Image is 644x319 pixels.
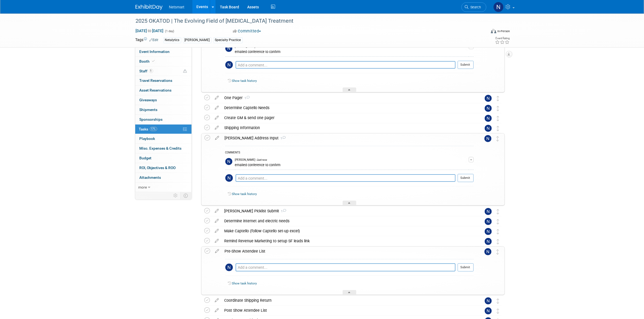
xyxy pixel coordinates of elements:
[212,105,222,110] a: edit
[147,29,152,33] span: to
[231,28,263,34] button: Committed
[180,192,191,199] td: Toggle Event Tabs
[212,95,222,100] a: edit
[212,298,222,303] a: edit
[213,136,222,140] a: edit
[279,137,286,140] span: 1
[222,216,474,226] div: Determine internet and electric needs
[136,37,158,43] td: Tags
[222,236,474,246] div: Remind Revenue Marketing to setup SF leads link
[135,47,191,56] a: Event Information
[140,98,157,102] span: Giveaways
[152,60,155,63] i: Booth reservation complete
[232,192,257,196] a: Show task history
[138,185,147,189] span: more
[135,173,191,182] a: Attachments
[135,144,191,153] a: Misc. Expenses & Credits
[140,108,158,112] span: Shipments
[485,125,492,132] img: Nina Finn
[497,209,500,214] i: Move task
[485,307,492,314] img: Nina Finn
[222,296,474,305] div: Coordinate Shipping Return
[222,133,474,143] div: [PERSON_NAME] Address Input
[222,226,474,236] div: Make Captello (follow Captello set-up excel)
[225,174,233,182] img: Nina Finn
[485,218,492,225] img: Nina Finn
[135,115,191,124] a: Sponsorships
[139,127,157,131] span: Tasks
[171,192,181,199] td: Personalize Event Tab Strip
[454,28,510,36] div: Event Format
[222,93,474,102] div: One Pager
[458,263,474,271] button: Submit
[222,247,474,256] div: Pre-Show Attendee List
[212,125,222,130] a: edit
[163,37,181,43] div: Netalytics
[497,298,500,304] i: Move task
[140,49,170,54] span: Event Information
[225,158,232,165] img: Nina Finn
[212,239,222,243] a: edit
[222,113,474,122] div: Create GM & send one pager
[213,249,222,254] a: edit
[497,126,500,131] i: Move task
[212,308,222,313] a: edit
[497,96,500,101] i: Move task
[235,49,469,54] div: emailed conference to confirm
[497,106,500,111] i: Move task
[135,134,191,143] a: Playbook
[183,69,187,74] span: Potential Scheduling Conflict -- at least one attendee is tagged in another overlapping event.
[497,229,500,234] i: Move task
[212,219,222,223] a: edit
[140,59,156,63] span: Booth
[212,229,222,233] a: edit
[140,146,182,150] span: Misc. Expenses & Credits
[243,96,250,100] span: 1
[497,249,499,254] i: Move task
[212,209,222,213] a: edit
[135,76,191,85] a: Travel Reservations
[225,150,474,156] div: COMMENTS
[484,248,491,255] img: Nina Finn
[135,163,191,173] a: ROI, Objectives & ROO
[497,116,500,121] i: Move task
[134,16,478,26] div: 2025 OKATOD | The Evolving Field of [MEDICAL_DATA] Treatment
[222,103,474,112] div: Determine Captello Needs
[491,29,496,33] img: Format-Inperson.png
[279,210,286,213] span: 1
[225,45,232,52] img: Nina Finn
[135,57,191,66] a: Booth
[497,29,510,33] div: In-Person
[140,88,172,92] span: Asset Reservations
[485,208,492,215] img: Nina Finn
[495,37,510,40] div: Event Rating
[497,308,500,314] i: Move task
[183,37,212,43] div: [PERSON_NAME]
[232,79,257,83] a: Show task history
[222,306,474,315] div: Post Show Attendee List
[135,95,191,105] a: Giveaways
[140,69,153,73] span: Staff
[485,115,492,122] img: Nina Finn
[135,183,191,192] a: more
[136,28,164,33] span: [DATE] [DATE]
[469,5,481,9] span: Search
[493,2,504,12] img: Nina Finn
[135,105,191,115] a: Shipments
[235,162,469,167] div: emailed conference to confirm
[135,153,191,163] a: Budget
[149,69,153,73] span: 1
[458,174,474,182] button: Submit
[135,86,191,95] a: Asset Reservations
[213,37,243,43] div: Specialty Practice
[225,61,233,69] img: Nina Finn
[232,281,257,285] a: Show task history
[140,78,173,83] span: Travel Reservations
[497,219,500,224] i: Move task
[485,228,492,235] img: Nina Finn
[222,123,474,132] div: Shipping Information
[140,117,163,122] span: Sponsorships
[485,95,492,102] img: Nina Finn
[140,156,152,160] span: Budget
[150,38,158,42] a: Edit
